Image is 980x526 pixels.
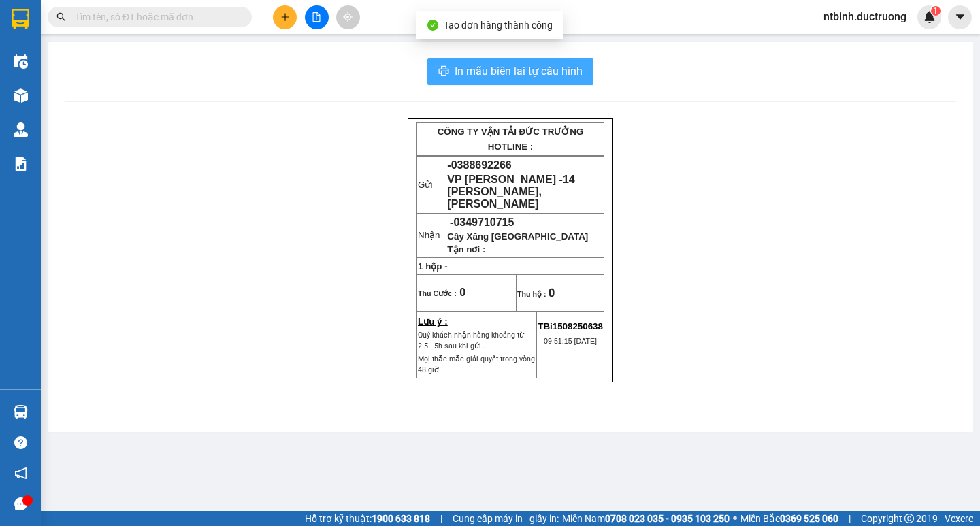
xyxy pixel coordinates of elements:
[75,10,235,24] input: Tìm tên, số ĐT hoặc mã đơn
[427,58,593,85] button: printerIn mẫu biên lai tự cấu hình
[305,511,430,526] span: Hỗ trợ kỹ thuật:
[273,5,297,29] button: plus
[558,348,583,372] img: qr-code
[780,513,838,524] strong: 0369 525 060
[14,436,27,449] span: question-circle
[948,5,972,29] button: caret-down
[440,511,442,526] span: |
[459,286,465,298] span: 0
[14,497,27,510] span: message
[549,286,555,299] span: 0
[562,511,730,526] span: Miền Nam
[447,174,574,210] span: VP [PERSON_NAME] -
[418,289,457,297] span: Thu Cước :
[849,511,851,526] span: |
[450,216,514,228] span: -
[444,20,553,31] span: Tạo đơn hàng thành công
[455,63,583,80] span: In mẫu biên lai tự cấu hình
[280,12,290,22] span: plus
[453,216,514,228] span: 0349710715
[427,20,438,31] span: check-circle
[447,244,485,254] span: Tận nơi :
[418,180,432,190] span: Gửi
[56,12,66,22] span: search
[14,157,28,171] img: solution-icon
[933,6,938,16] span: 1
[438,127,584,137] strong: CÔNG TY VẬN TẢI ĐỨC TRƯỞNG
[538,321,603,331] span: TBi1508250638
[488,142,534,152] strong: HOTLINE :
[14,54,28,69] img: warehouse-icon
[447,174,574,210] span: 14 [PERSON_NAME], [PERSON_NAME]
[14,467,27,480] span: notification
[305,5,329,29] button: file-add
[544,337,597,345] span: 09:51:15 [DATE]
[418,331,524,350] span: Quý khách nhận hàng khoảng từ 2.5 - 5h sau khi gửi .
[924,11,936,23] img: icon-new-feature
[418,316,448,327] strong: Lưu ý :
[447,231,588,242] span: Cây Xăng [GEOGRAPHIC_DATA]
[14,405,28,419] img: warehouse-icon
[451,159,512,171] span: 0388692266
[813,8,917,25] span: ntbinh.ductruong
[343,12,353,22] span: aim
[418,355,535,374] span: Mọi thắc mắc giải quyết trong vòng 48 giờ.
[517,290,546,298] strong: Thu hộ :
[12,9,29,29] img: logo-vxr
[954,11,966,23] span: caret-down
[931,6,941,16] sup: 1
[438,65,449,78] span: printer
[312,12,321,22] span: file-add
[418,261,448,272] span: 1 hộp -
[418,230,440,240] span: Nhận
[14,88,28,103] img: warehouse-icon
[733,516,737,521] span: ⚪️
[447,159,511,171] span: -
[605,513,730,524] strong: 0708 023 035 - 0935 103 250
[372,513,430,524] strong: 1900 633 818
[740,511,838,526] span: Miền Bắc
[453,511,559,526] span: Cung cấp máy in - giấy in:
[904,514,914,523] span: copyright
[14,122,28,137] img: warehouse-icon
[336,5,360,29] button: aim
